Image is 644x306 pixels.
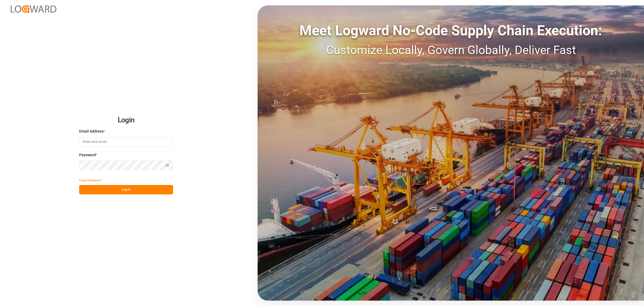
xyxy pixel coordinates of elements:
h2: Login [79,112,173,129]
button: Forgot Password? [79,176,101,185]
div: Customize Locally, Govern Globally, Deliver Fast [258,41,644,59]
span: Password [79,152,96,158]
div: Meet Logward No-Code Supply Chain Execution: [258,20,644,41]
button: Log In [79,185,173,194]
img: Logward_new_orange.png [11,5,56,13]
input: Enter your email [79,137,173,147]
span: Email Address [79,129,104,134]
